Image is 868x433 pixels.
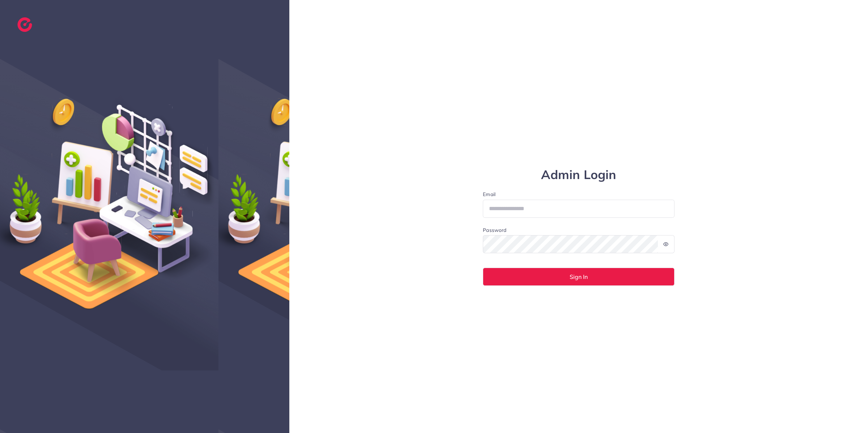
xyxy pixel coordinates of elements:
button: Sign In [483,268,675,286]
h1: Admin Login [483,167,675,182]
img: logo [17,17,32,32]
label: Email [483,191,675,198]
span: Sign In [570,274,588,280]
label: Password [483,226,506,234]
